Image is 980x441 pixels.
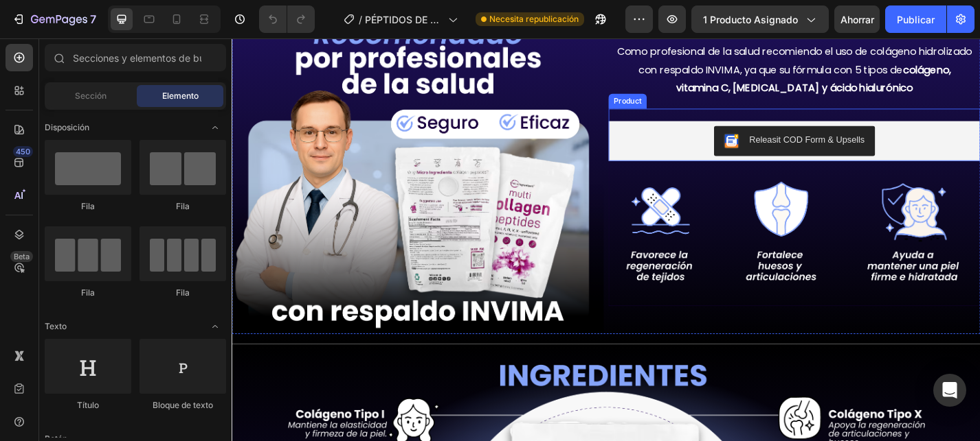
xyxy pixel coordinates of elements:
font: 7 [90,12,96,26]
font: Fila [81,287,95,298]
font: Título [77,400,99,410]
font: Necesita republicación [489,14,579,24]
strong: colágeno, vitamina C, [MEDICAL_DATA] y ácido hialurónico [489,27,792,62]
img: gempages_573729458666603410-5dcf2650-ba84-4a07-be28-23b1d5966a8b.png [415,135,825,296]
button: 1 producto asignado [691,5,829,33]
div: Abrir Intercom Messenger [933,374,966,407]
font: Texto [45,321,67,331]
button: Ahorrar [834,5,880,33]
font: PÉPTIDOS DE COLÁGENO [365,14,439,40]
span: Abrir palanca [204,117,226,139]
div: Releasit COD Form & Upsells [570,105,697,119]
img: CKKYs5695_ICEAE=.webp [542,105,559,121]
font: Fila [81,201,95,211]
iframe: Área de diseño [232,38,980,441]
font: Sección [75,91,107,101]
div: Product [418,63,454,75]
button: Releasit COD Form & Upsells [531,97,708,130]
font: Beta [14,252,30,261]
div: Deshacer/Rehacer [259,5,315,33]
span: Como profesional de la salud recomiendo el uso de colágeno hidrolizado con respaldo INVIMA, ya qu... [425,7,815,62]
font: Fila [176,201,190,211]
font: Publicar [897,14,935,25]
font: 450 [16,147,30,156]
font: Disposición [45,122,89,132]
input: Secciones y elementos de búsqueda [45,44,226,71]
span: Abrir palanca [204,315,226,337]
font: Elemento [162,91,199,101]
img: 8_defb581a-99b9-4420-b0b3-f6691df86b0b.avif [415,67,825,78]
button: 7 [5,5,102,33]
font: Bloque de texto [153,400,213,410]
font: Ahorrar [840,14,874,25]
font: 1 producto asignado [703,14,798,25]
button: Publicar [885,5,946,33]
font: / [359,14,362,25]
font: Fila [176,287,190,298]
